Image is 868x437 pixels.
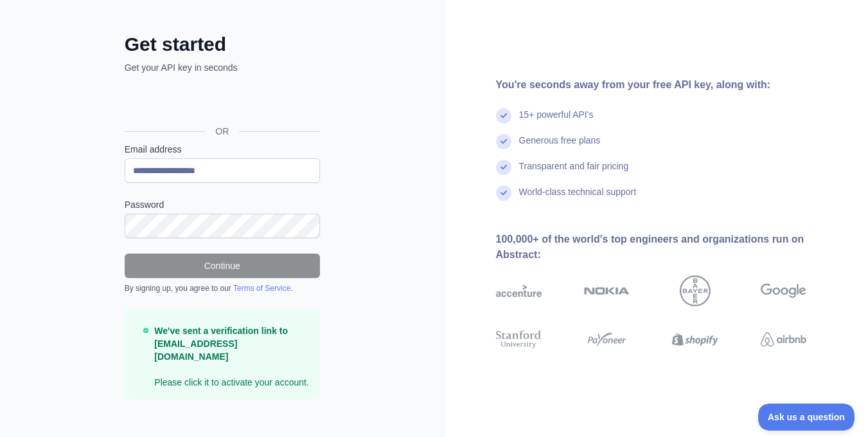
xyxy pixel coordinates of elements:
[496,185,511,201] img: check mark
[125,61,320,74] p: Get your API key in seconds
[125,143,320,156] label: Email address
[125,254,320,278] button: Continue
[519,108,594,134] div: 15+ powerful API's
[496,160,511,175] img: check mark
[154,326,288,362] strong: We've sent a verification link to [EMAIL_ADDRESS][DOMAIN_NAME]
[205,125,239,138] span: OR
[672,328,718,351] img: shopify
[519,134,601,160] div: Generous free plans
[118,88,324,116] iframe: Sign in with Google Button
[761,275,806,306] img: google
[496,328,542,351] img: stanford university
[758,404,855,431] iframe: Toggle Customer Support
[233,284,290,293] a: Terms of Service
[496,108,511,124] img: check mark
[496,232,848,263] div: 100,000+ of the world's top engineers and organizations run on Abstract:
[519,160,629,185] div: Transparent and fair pricing
[584,328,630,351] img: payoneer
[496,134,511,149] img: check mark
[680,275,711,306] img: bayer
[125,283,320,293] div: By signing up, you agree to our .
[519,185,637,211] div: World-class technical support
[761,328,806,351] img: airbnb
[584,275,630,306] img: nokia
[154,324,309,389] p: Please click it to activate your account.
[496,77,848,93] div: You're seconds away from your free API key, along with:
[125,198,320,211] label: Password
[125,33,320,56] h2: Get started
[496,275,542,306] img: accenture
